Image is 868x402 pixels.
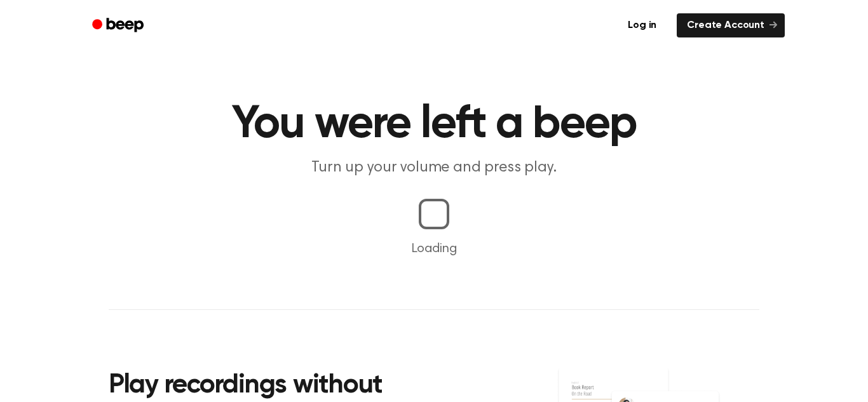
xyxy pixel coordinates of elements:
a: Create Account [677,13,785,37]
p: Turn up your volume and press play. [190,157,678,178]
h1: You were left a beep [109,102,759,147]
p: Loading [15,239,853,258]
a: Log in [615,11,669,40]
a: Beep [83,13,155,38]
